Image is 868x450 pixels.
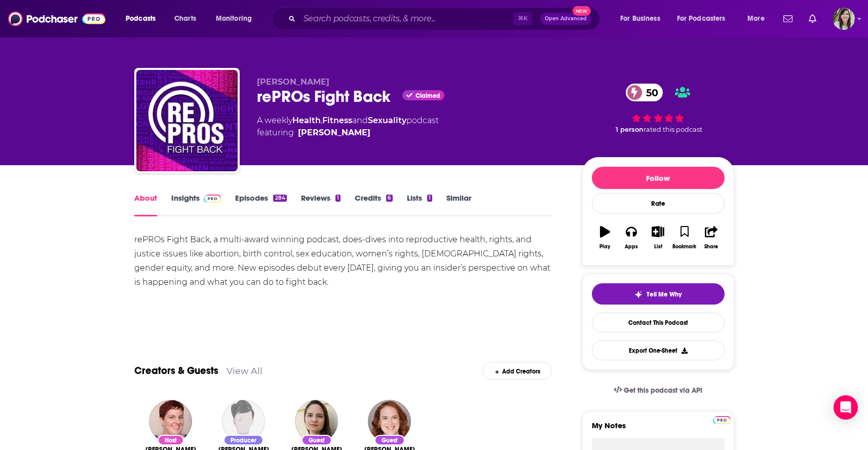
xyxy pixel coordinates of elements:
[613,11,673,27] button: open menu
[592,193,725,214] div: Rate
[620,12,660,26] span: For Business
[573,6,591,16] span: New
[171,193,221,216] a: InsightsPodchaser Pro
[134,193,157,216] a: About
[644,126,702,133] span: rated this podcast
[216,12,252,26] span: Monitoring
[545,16,587,21] span: Open Advanced
[352,116,368,125] span: and
[582,77,734,140] div: 50 1 personrated this podcast
[273,195,286,202] div: 284
[592,313,725,332] a: Contact This Podcast
[677,12,726,26] span: For Podcasters
[126,12,156,26] span: Podcasts
[672,244,696,250] div: Bookmark
[592,421,725,438] label: My Notes
[222,400,265,443] img: Megan McWilliams
[235,193,286,216] a: Episodes284
[355,193,392,216] a: Credits6
[168,11,202,27] a: Charts
[368,400,411,443] img: Katelyn Burns
[416,93,440,98] span: Claimed
[321,116,322,125] span: ,
[368,116,406,125] a: Sexuality
[540,13,591,25] button: Open AdvancedNew
[513,12,532,25] span: ⌘ K
[625,244,638,250] div: Apps
[482,362,552,380] div: Add Creators
[618,219,645,256] button: Apps
[446,193,471,216] a: Similar
[119,11,169,27] button: open menu
[281,7,610,30] div: Search podcasts, credits, & more...
[616,126,644,133] span: 1 person
[654,244,662,250] div: List
[158,435,184,445] div: Host
[427,195,432,202] div: 1
[592,219,618,256] button: Play
[299,11,513,27] input: Search podcasts, credits, & more...
[713,416,731,424] img: Podchaser Pro
[670,11,740,27] button: open menu
[335,195,341,202] div: 1
[592,167,725,189] button: Follow
[698,219,724,256] button: Share
[634,290,643,298] img: tell me why sparkle
[833,8,855,30] span: Logged in as devinandrade
[386,195,392,202] div: 6
[636,84,663,101] span: 50
[833,8,855,30] img: User Profile
[174,12,196,26] span: Charts
[134,233,552,289] div: rePROs Fight Back, a multi-award winning podcast, does-dives into reproductive health, rights, an...
[292,116,321,125] a: Health
[779,10,797,27] a: Show notifications dropdown
[374,435,405,445] div: Guest
[209,11,265,27] button: open menu
[671,219,698,256] button: Bookmark
[301,435,332,445] div: Guest
[624,386,702,395] span: Get this podcast via API
[704,244,718,250] div: Share
[295,400,338,443] img: Gretchen Sisson
[834,395,858,420] div: Open Intercom Messenger
[407,193,432,216] a: Lists1
[204,195,221,203] img: Podchaser Pro
[134,364,218,377] a: Creators & Guests
[257,127,439,139] span: featuring
[298,127,370,139] a: Jennie Wetter
[805,10,820,27] a: Show notifications dropdown
[606,378,711,403] a: Get this podcast via API
[645,219,671,256] button: List
[227,365,262,376] a: View All
[592,341,725,360] button: Export One-Sheet
[149,400,192,443] img: Jennie Wetter
[747,12,765,26] span: More
[257,77,329,87] span: [PERSON_NAME]
[223,435,263,445] div: Producer
[301,193,341,216] a: Reviews1
[713,415,731,424] a: Pro website
[592,283,725,305] button: tell me why sparkleTell Me Why
[8,9,105,28] img: Podchaser - Follow, Share and Rate Podcasts
[740,11,777,27] button: open menu
[647,290,682,298] span: Tell Me Why
[136,70,238,171] img: rePROs Fight Back
[626,84,663,101] a: 50
[833,8,855,30] button: Show profile menu
[322,116,352,125] a: Fitness
[599,244,610,250] div: Play
[257,115,439,139] div: A weekly podcast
